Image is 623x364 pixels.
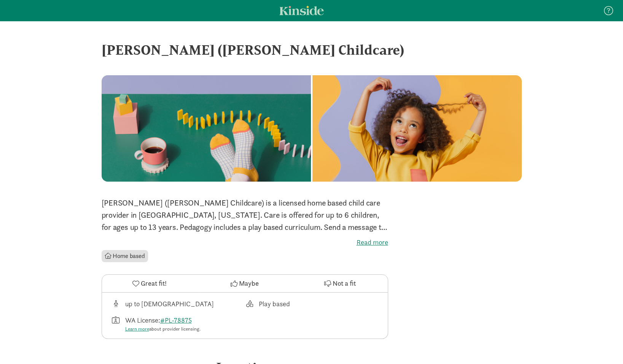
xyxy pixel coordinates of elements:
[125,315,201,333] div: WA License:
[259,299,290,309] div: Play based
[125,326,149,332] a: Learn more
[197,275,292,292] button: Maybe
[102,275,197,292] button: Great fit!
[160,316,192,324] a: #PL-78875
[279,6,324,15] a: Kinside
[111,299,245,309] div: Age range for children that this provider cares for
[125,325,201,333] div: about provider licensing.
[245,299,379,309] div: This provider's education philosophy
[141,278,167,288] span: Great fit!
[292,275,387,292] button: Not a fit
[125,299,214,309] div: up to [DEMOGRAPHIC_DATA]
[111,315,245,333] div: License number
[333,278,356,288] span: Not a fit
[102,40,522,60] div: [PERSON_NAME] ([PERSON_NAME] Childcare)
[239,278,259,288] span: Maybe
[102,250,148,262] li: Home based
[102,197,388,233] p: [PERSON_NAME] ([PERSON_NAME] Childcare) is a licensed home based child care provider in [GEOGRAPH...
[102,238,388,247] label: Read more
